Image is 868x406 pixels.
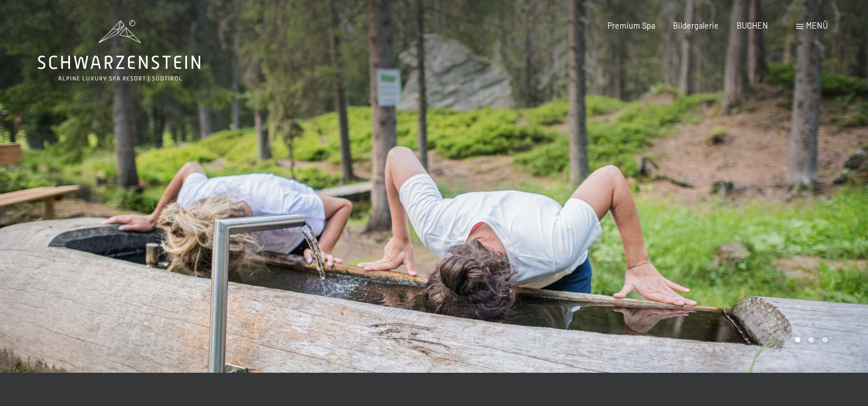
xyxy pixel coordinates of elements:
[608,21,655,30] a: Premium Spa
[791,337,828,343] div: Carousel Pagination
[808,337,814,343] div: Carousel Page 2
[806,21,828,30] span: Menü
[673,21,719,30] a: Bildergalerie
[795,337,801,343] div: Carousel Page 1 (Current Slide)
[737,21,768,30] a: BUCHEN
[822,337,828,343] div: Carousel Page 3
